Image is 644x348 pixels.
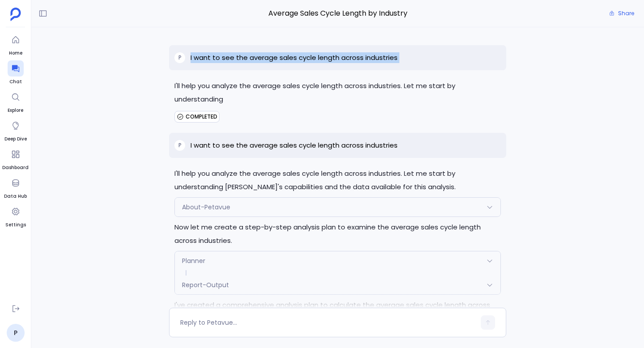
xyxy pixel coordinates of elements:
span: Average Sales Cycle Length by Industry [169,8,506,19]
span: Data Hub [4,193,27,200]
span: Report-Output [182,280,229,289]
span: About-Petavue [182,203,230,212]
span: P [178,54,181,61]
img: petavue logo [10,8,21,21]
span: Chat [8,78,24,85]
span: Settings [5,221,26,229]
button: Share [604,7,640,20]
span: Explore [8,107,24,114]
a: Home [8,32,24,57]
span: Home [8,50,24,57]
p: Now let me create a step-by-step analysis plan to examine the average sales cycle length across i... [174,221,501,247]
p: I want to see the average sales cycle length across industries [191,140,398,151]
p: I'll help you analyze the average sales cycle length across industries. Let me start by understan... [174,79,501,106]
p: I'll help you analyze the average sales cycle length across industries. Let me start by understan... [174,167,501,194]
a: Settings [5,204,26,229]
span: P [178,142,181,149]
a: Deep Dive [4,118,27,143]
a: Dashboard [2,146,29,171]
p: I want to see the average sales cycle length across industries [191,52,398,63]
a: Explore [8,89,24,114]
a: Chat [8,60,24,85]
a: Data Hub [4,175,27,200]
span: Deep Dive [4,136,27,143]
span: Dashboard [2,164,29,171]
span: Planner [182,256,205,265]
a: P [7,324,25,342]
span: Share [618,10,634,17]
span: COMPLETED [186,113,217,120]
